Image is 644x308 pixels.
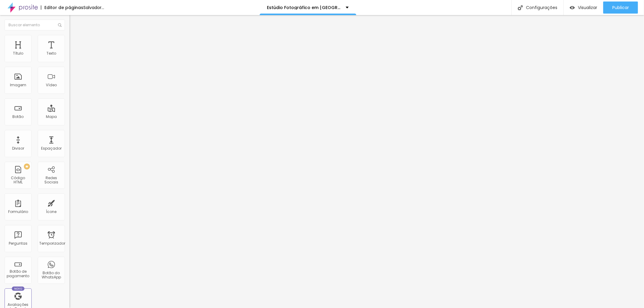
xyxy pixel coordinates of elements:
font: Título [13,51,23,56]
font: Salvador... [83,5,104,11]
font: Estúdio Fotográfico em [GEOGRAPHIC_DATA] [267,5,368,11]
button: Publicar [603,2,638,14]
font: Imagem [10,82,26,87]
font: Publicar [612,5,629,11]
font: Temporizador [39,241,65,246]
font: Código HTML [11,175,25,185]
font: Perguntas [9,241,27,246]
font: Mapa [46,114,57,119]
font: Configurações [526,5,557,11]
button: Visualizar [564,2,603,14]
img: Ícone [518,5,523,10]
iframe: Editor [69,15,644,308]
font: Espaçador [41,146,62,151]
font: Botão do WhatsApp [42,270,61,280]
font: Redes Sociais [44,175,58,185]
font: Texto [46,51,56,56]
img: Ícone [58,23,62,27]
font: Novo [14,287,22,291]
input: Buscar elemento [5,20,65,30]
font: Botão de pagamento [7,269,30,278]
font: Botão [13,114,24,119]
font: Ícone [46,209,57,214]
font: Formulário [8,209,28,214]
font: Divisor [12,146,24,151]
font: Vídeo [46,82,57,87]
font: Visualizar [578,5,597,11]
font: Editor de páginas [44,5,83,11]
img: view-1.svg [570,5,575,10]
